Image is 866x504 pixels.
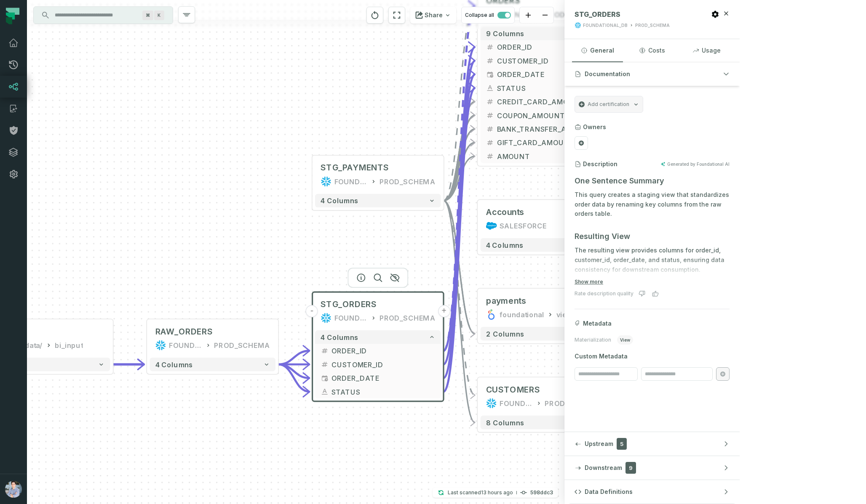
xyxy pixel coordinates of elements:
div: PROD_SCHEMA [380,176,436,187]
button: ORDER_DATE [481,68,606,81]
button: Costs [626,39,677,62]
span: decimal [486,43,494,51]
g: Edge from c8867c613c347eb7857e509391c84b7d to 0dd85c77dd217d0afb16c7d4fb3eff19 [444,129,475,201]
div: FOUNDATIONAL_DB [583,22,628,29]
span: Add certification [588,101,629,108]
div: FOUNDATIONAL_DB [334,176,368,187]
span: STATUS [331,387,436,397]
button: BANK_TRANSFER_AMOUNT [481,122,606,135]
span: timestamp [321,374,329,382]
span: Materialization [575,337,611,343]
span: CUSTOMER_ID [497,56,601,66]
span: ORDER_ID [331,346,436,356]
button: Documentation [564,62,740,86]
button: CUSTOMER_ID [481,54,606,67]
span: 2 columns [486,329,524,337]
span: Documentation [585,70,630,78]
button: - [306,305,318,317]
h4: 598ddc3 [530,490,553,495]
span: STG_ORDERS [321,299,377,310]
span: CREDIT_CARD_AMOUNT [497,96,601,106]
div: payments [486,295,527,306]
button: Upstream5 [564,432,740,456]
span: decimal [486,111,494,119]
span: 4 columns [486,241,524,249]
div: FOUNDATIONAL_DB [334,313,368,324]
relative-time: Oct 7, 2025, 3:16 AM GMT+2 [481,489,513,496]
span: Press ⌘ + K to focus the search bar [142,11,153,20]
p: Last scanned [448,488,513,497]
button: STATUS [315,385,441,398]
span: 9 [625,462,636,474]
g: Edge from c8867c613c347eb7857e509391c84b7d to 0dd85c77dd217d0afb16c7d4fb3eff19 [444,156,475,200]
p: This query creates a staging view that standardizes order data by renaming key columns from the r... [575,190,730,219]
g: Edge from 1fb8df37f727000c8872213b437fc928 to 065ad36bfe8571d0d37ef1ec05f417fb [278,364,310,378]
span: STG_ORDERS [575,10,620,19]
g: Edge from 065ad36bfe8571d0d37ef1ec05f417fb to 0dd85c77dd217d0afb16c7d4fb3eff19 [444,47,475,351]
span: Data Definitions [585,488,633,496]
span: decimal [486,57,494,65]
span: Upstream [585,440,613,448]
span: BANK_TRANSFER_AMOUNT [497,124,601,134]
button: CREDIT_CARD_AMOUNT [481,95,606,108]
span: timestamp [486,70,494,78]
div: FOUNDATIONAL_DB [169,340,203,351]
div: Accounts [486,207,524,218]
span: view [617,335,633,345]
button: COUPON_AMOUNT [481,109,606,122]
h3: Resulting View [575,231,730,242]
button: Last scanned[DATE] 3:16:03 AM598ddc3 [433,488,558,498]
span: 9 columns [486,29,524,37]
button: Show more [575,279,603,285]
span: 8 columns [486,418,524,426]
span: CUSTOMER_ID [331,359,436,369]
div: PROD_SCHEMA [545,398,601,409]
button: ORDER_DATE [315,371,441,385]
span: COUPON_AMOUNT [497,110,601,120]
div: CUSTOMERS [486,384,540,395]
span: string [486,84,494,92]
span: STATUS [497,83,601,93]
img: avatar of Alon Nafta [5,481,22,498]
div: PROD_SCHEMA [635,22,670,29]
span: decimal [486,152,494,160]
span: ORDER_DATE [331,373,436,383]
button: Data Definitions [564,480,740,504]
div: Add certification [575,96,643,113]
div: view [556,309,572,320]
div: STG_PAYMENTS [321,162,389,173]
span: Downstream [585,464,622,472]
span: ORDER_DATE [497,69,601,80]
g: Edge from 1fb8df37f727000c8872213b437fc928 to 065ad36bfe8571d0d37ef1ec05f417fb [278,351,310,364]
button: Downstream9 [564,456,740,480]
span: string [321,387,329,395]
p: The resulting view provides columns for order_id, customer_id, order_date, and status, ensuring d... [575,246,730,274]
span: Metadata [583,319,612,328]
span: 4 columns [321,333,358,341]
span: 4 columns [321,196,358,204]
h3: One Sentence Summary [575,175,730,187]
div: foundational [500,309,544,320]
button: Usage [681,39,732,62]
g: Edge from c8867c613c347eb7857e509391c84b7d to 0dd85c77dd217d0afb16c7d4fb3eff19 [444,143,475,201]
div: /user/data/ [3,340,42,351]
span: decimal [486,98,494,106]
span: decimal [486,138,494,146]
button: CUSTOMER_ID [315,358,441,371]
g: Edge from 065ad36bfe8571d0d37ef1ec05f417fb to 0dd85c77dd217d0afb16c7d4fb3eff19 [444,88,475,392]
span: AMOUNT [497,151,601,161]
button: Share [410,7,456,24]
button: ORDER_ID [481,40,606,54]
button: ORDER_ID [315,344,441,358]
div: RAW_ORDERS [155,326,213,337]
div: bi_input [55,340,83,351]
div: SALESFORCE [500,220,547,231]
span: 5 [617,438,627,450]
div: Rate description quality [575,290,633,297]
h3: Owners [583,123,606,131]
span: decimal [486,125,494,133]
span: GIFT_CARD_AMOUNT [497,138,601,148]
button: General [572,39,623,62]
button: GIFT_CARD_AMOUNT [481,136,606,149]
button: AMOUNT [481,149,606,163]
